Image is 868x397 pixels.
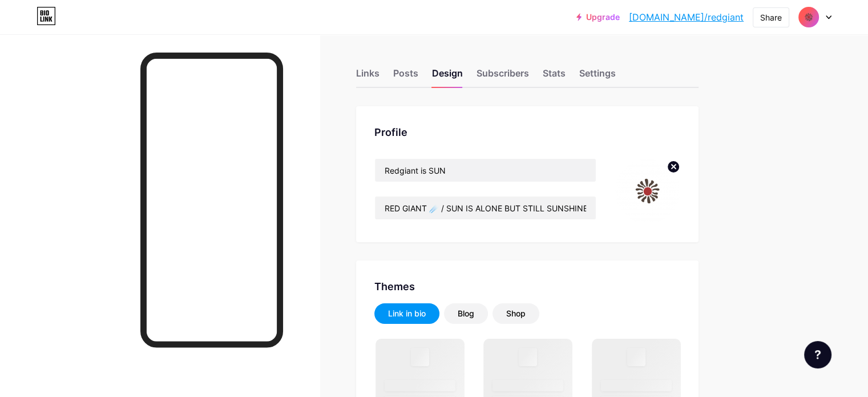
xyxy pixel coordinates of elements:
div: Themes [374,279,680,294]
div: Blog [458,308,474,319]
div: Shop [506,308,526,319]
div: Settings [579,66,616,87]
div: Profile [374,125,680,140]
div: Stats [543,66,566,87]
a: Upgrade [576,13,620,22]
div: Links [356,66,380,87]
div: Link in bio [388,308,426,319]
img: redgiant [798,6,819,28]
img: redgiant [615,158,680,224]
div: Share [760,11,782,23]
div: Subscribers [477,66,529,87]
input: Name [375,159,596,182]
a: [DOMAIN_NAME]/redgiant [629,10,744,24]
div: Posts [393,66,418,87]
div: Design [432,66,463,87]
input: Bio [375,197,596,219]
